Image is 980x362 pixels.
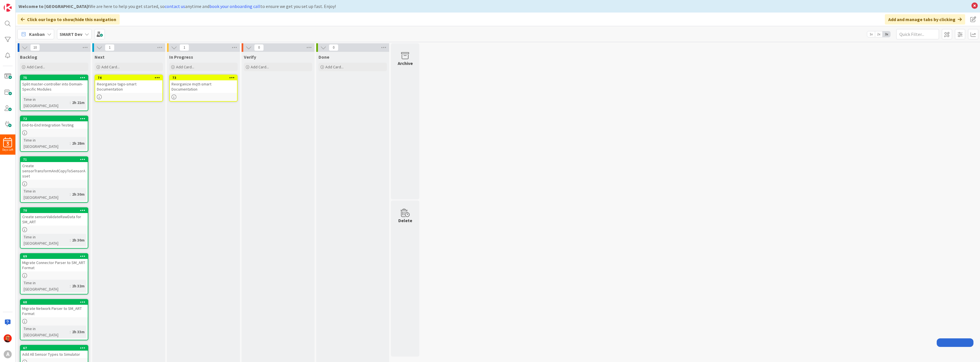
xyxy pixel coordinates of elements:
div: Archive [398,60,413,67]
a: 70Create sensorValidateRawData for SM_ARTTime in [GEOGRAPHIC_DATA]:2h 30m [20,207,88,249]
div: 72 [23,117,88,121]
div: 69 [21,254,88,259]
a: 71Create sensorTransformAndCopyToSensorAssetTime in [GEOGRAPHIC_DATA]:2h 30m [20,156,88,203]
span: 0 [329,44,338,51]
span: 3x [883,31,890,37]
span: 1 [179,44,189,51]
span: : [70,283,71,289]
a: 72End-to-End Integration TestingTime in [GEOGRAPHIC_DATA]:2h 28m [20,116,88,152]
div: 70 [21,208,88,213]
div: 2h 30m [71,191,86,197]
span: Kanban [29,31,45,38]
div: 72 [21,116,88,121]
div: 73 [172,76,237,80]
div: 67 [21,345,88,351]
span: In Progress [169,54,193,60]
div: Time in [GEOGRAPHIC_DATA] [22,137,70,150]
a: 75Split master-controller into Domain-Specific ModulesTime in [GEOGRAPHIC_DATA]:2h 21m [20,75,88,111]
div: Create sensorValidateRawData for SM_ART [21,213,88,226]
div: A [4,350,12,358]
span: Done [318,54,329,60]
b: SMART Dev [60,31,82,37]
span: Verify [244,54,256,60]
img: Visit kanbanzone.com [4,4,12,12]
div: 2h 28m [71,140,86,146]
div: Click our logo to show/hide this navigation [17,14,120,24]
div: 70Create sensorValidateRawData for SM_ART [21,208,88,226]
div: 71 [21,157,88,162]
span: : [70,237,71,243]
div: Time in [GEOGRAPHIC_DATA] [22,96,70,109]
b: Welcome to [GEOGRAPHIC_DATA]! [19,3,89,9]
div: Time in [GEOGRAPHIC_DATA] [22,280,70,292]
div: 69Migrate Connector Parser to SM_ART Format [21,254,88,271]
span: Add Card... [325,64,344,69]
div: Migrate Network Parser to SM_ART Format [21,305,88,317]
div: End-to-End Integration Testing [21,121,88,129]
div: Reorganize mqtt-smart Documentation [170,80,237,93]
div: 2h 21m [71,99,86,106]
div: 67Add All Sensor Types to Simulator [21,345,88,358]
div: 67 [23,346,88,350]
span: Add Card... [176,64,194,69]
span: : [70,99,71,106]
span: : [70,140,71,146]
div: Add and manage tabs by clicking [885,14,965,24]
div: We are here to help you get started, so anytime and to ensure we get you set up fast. Enjoy! [19,3,969,10]
a: 69Migrate Connector Parser to SM_ART FormatTime in [GEOGRAPHIC_DATA]:2h 32m [20,253,88,294]
div: Split master-controller into Domain-Specific Modules [21,80,88,93]
div: 2h 32m [71,283,86,289]
div: Reorganize tago-smart Documentation [95,80,162,93]
a: contact us [165,3,185,9]
div: 75 [23,76,88,80]
div: Migrate Connector Parser to SM_ART Format [21,259,88,271]
div: 69 [23,254,88,258]
span: Add Card... [101,64,120,69]
div: 74 [95,75,162,80]
div: Create sensorTransformAndCopyToSensorAsset [21,162,88,180]
div: Time in [GEOGRAPHIC_DATA] [22,188,70,201]
a: 68Migrate Network Parser to SM_ART FormatTime in [GEOGRAPHIC_DATA]:2h 33m [20,299,88,340]
span: 0 [254,44,264,51]
img: CP [4,334,12,342]
div: 74Reorganize tago-smart Documentation [95,75,162,93]
div: 73 [170,75,237,80]
div: 71 [23,158,88,161]
span: 2x [875,31,883,37]
span: 3 [7,142,9,146]
a: 73Reorganize mqtt-smart Documentation [169,75,238,102]
div: 68 [21,300,88,305]
div: 70 [23,208,88,212]
div: 74 [98,76,162,80]
div: Add All Sensor Types to Simulator [21,351,88,358]
a: 74Reorganize tago-smart Documentation [95,75,163,102]
span: 10 [30,44,40,51]
div: Time in [GEOGRAPHIC_DATA] [22,234,70,246]
span: Add Card... [251,64,269,69]
div: 71Create sensorTransformAndCopyToSensorAsset [21,157,88,180]
div: 68Migrate Network Parser to SM_ART Format [21,300,88,317]
a: book your onboarding call [209,3,260,9]
span: Backlog [20,54,37,60]
span: : [70,191,71,197]
div: Time in [GEOGRAPHIC_DATA] [22,326,70,338]
span: : [70,329,71,335]
div: 2h 33m [71,329,86,335]
span: 1 [105,44,115,51]
span: 1x [867,31,875,37]
div: 75 [21,75,88,80]
span: Next [95,54,105,60]
input: Quick Filter... [896,29,939,39]
div: 2h 30m [71,237,86,243]
span: Add Card... [27,64,45,69]
div: 75Split master-controller into Domain-Specific Modules [21,75,88,93]
div: 68 [23,300,88,304]
div: Delete [398,217,412,224]
div: 73Reorganize mqtt-smart Documentation [170,75,237,93]
div: 72End-to-End Integration Testing [21,116,88,129]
